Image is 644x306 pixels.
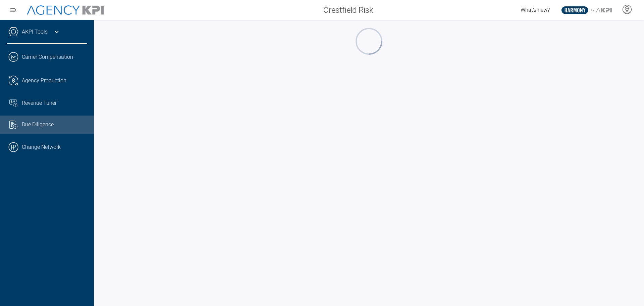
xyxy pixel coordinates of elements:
div: oval-loading [355,27,383,56]
span: Crestfield Risk [323,4,373,16]
span: Due Diligence [22,121,54,129]
img: AgencyKPI [27,5,104,15]
span: Agency Production [22,77,66,85]
span: What's new? [521,7,550,13]
span: Revenue Tuner [22,99,57,107]
a: AKPI Tools [22,28,48,36]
